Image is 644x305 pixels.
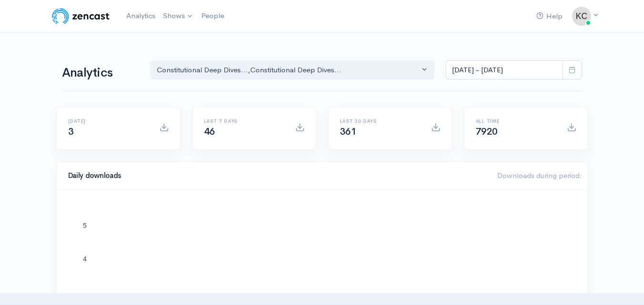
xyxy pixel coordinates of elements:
[340,126,357,138] span: 361
[157,65,420,76] div: Constitutional Deep Dives... , Constitutional Deep Dives...
[204,126,215,138] span: 46
[151,60,435,80] button: Constitutional Deep Dives..., Constitutional Deep Dives...
[68,202,576,297] svg: A chart.
[62,66,139,80] h1: Analytics
[476,118,555,124] h6: All time
[532,6,566,27] a: Help
[83,255,87,262] text: 4
[123,6,159,26] a: Analytics
[83,221,87,229] text: 5
[446,60,563,80] input: analytics date range selector
[51,7,111,26] img: ZenCast Logo
[68,172,486,180] h4: Daily downloads
[612,273,634,295] iframe: gist-messenger-bubble-iframe
[476,126,498,138] span: 7920
[497,171,582,180] span: Downloads during period:
[572,7,591,26] img: ...
[204,118,284,124] h6: Last 7 days
[68,118,148,124] h6: [DATE]
[159,6,197,27] a: Shows
[68,126,74,138] span: 3
[340,118,419,124] h6: Last 30 days
[197,6,228,26] a: People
